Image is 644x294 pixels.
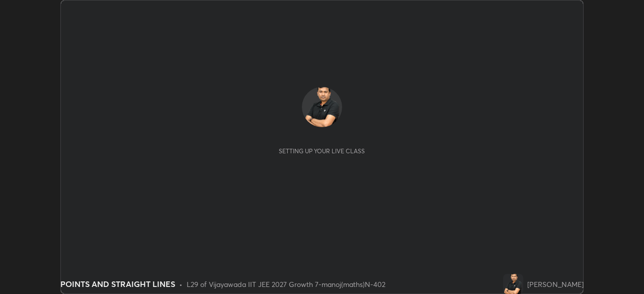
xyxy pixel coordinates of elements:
[60,278,175,290] div: POINTS AND STRAIGHT LINES
[527,279,584,289] div: [PERSON_NAME]
[187,279,385,289] div: L29 of Vijayawada IIT JEE 2027 Growth 7-manoj(maths)N-402
[503,274,523,294] img: 4209d98922474e82863ba1784a7431bf.png
[302,87,342,127] img: 4209d98922474e82863ba1784a7431bf.png
[279,147,365,155] div: Setting up your live class
[179,279,183,289] div: •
